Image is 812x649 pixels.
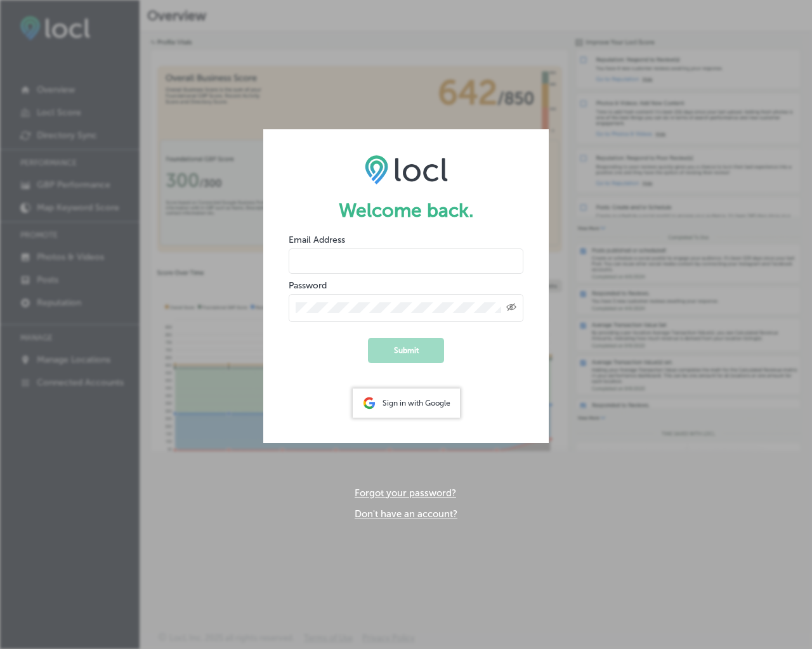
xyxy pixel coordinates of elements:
[289,235,345,245] label: Email Address
[368,338,444,363] button: Submit
[506,302,516,314] span: Toggle password visibility
[353,389,460,418] div: Sign in with Google
[289,199,523,222] h1: Welcome back.
[289,280,327,291] label: Password
[355,508,457,520] a: Don't have an account?
[355,487,456,499] a: Forgot your password?
[365,155,448,184] img: LOCL logo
